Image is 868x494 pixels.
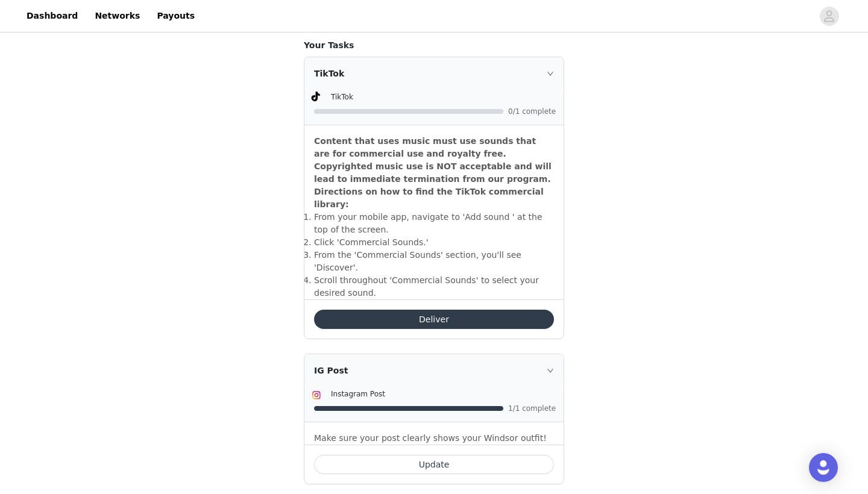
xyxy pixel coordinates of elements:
li: ​Scroll throughout 'Commercial Sounds' to select your desired sound. [314,274,554,299]
span: 0/1 complete [508,108,556,115]
img: Instagram Icon [312,390,321,400]
span: 1/1 complete [508,405,556,412]
button: Update [314,455,554,474]
a: Payouts [149,2,202,30]
p: Make sure your post clearly shows your Windsor outfit! [314,432,554,445]
a: Networks [87,2,147,30]
span: TikTok [331,93,353,101]
button: Deliver [314,310,554,329]
h4: Your Tasks [304,39,564,52]
li: ​Click 'Commercial Sounds.' [314,236,554,249]
i: icon: right [547,367,554,374]
li: ​From your mobile app, navigate to 'Add sound ' at the top of the screen. [314,211,554,236]
strong: Content that uses music must use sounds that are for commercial use and royalty free. Copyrighted... [314,136,552,209]
i: icon: right [547,70,554,77]
div: icon: rightIG Post [304,354,564,387]
div: avatar [823,7,835,26]
div: icon: rightTikTok [304,57,564,90]
span: Instagram Post [331,390,385,398]
a: Dashboard [19,2,85,30]
div: Open Intercom Messenger [809,453,838,482]
li: ​From the 'Commercial Sounds' section, you'll see 'Discover'. [314,249,554,274]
